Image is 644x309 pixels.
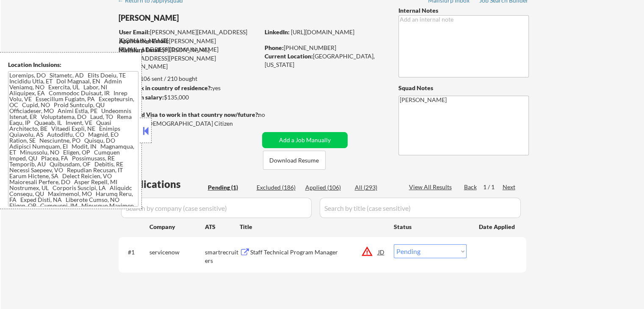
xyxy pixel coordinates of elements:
div: Company [149,223,205,231]
div: yes [118,84,257,92]
div: Date Applied [479,223,516,231]
strong: Mailslurp Email: [119,46,163,53]
div: Applications [121,179,205,189]
div: [PERSON_NAME][EMAIL_ADDRESS][DOMAIN_NAME] [119,28,259,44]
div: servicenow [149,248,205,257]
div: Internal Notes [398,6,529,15]
div: no [258,110,282,119]
div: Excluded (186) [257,183,299,192]
div: View All Results [409,183,454,191]
strong: Will need Visa to work in that country now/future?: [119,111,260,118]
div: Location Inclusions: [8,61,138,69]
button: warning_amber [361,246,373,257]
div: [PERSON_NAME][EMAIL_ADDRESS][PERSON_NAME][DOMAIN_NAME] [119,46,259,71]
div: [PERSON_NAME][EMAIL_ADDRESS][DOMAIN_NAME] [119,37,259,53]
input: Search by company (case sensitive) [121,198,312,218]
div: ATS [205,223,240,231]
input: Search by title (case sensitive) [320,198,521,218]
button: Download Resume [263,151,326,170]
div: Staff Technical Program Manager [250,248,378,257]
a: [URL][DOMAIN_NAME] [291,28,354,36]
div: JD [377,244,386,259]
strong: Can work in country of residence?: [118,84,212,91]
strong: User Email: [119,28,150,36]
div: 1 / 1 [483,183,503,191]
div: $135,000 [118,93,259,102]
div: #1 [128,248,143,257]
div: smartrecruiters [205,248,240,265]
div: [PERSON_NAME] [119,13,293,23]
div: Pending (1) [208,183,250,192]
div: Squad Notes [398,84,529,92]
div: Yes, I am a [DEMOGRAPHIC_DATA] Citizen [119,119,262,128]
strong: Application Email: [119,37,169,44]
div: [GEOGRAPHIC_DATA], [US_STATE] [265,52,384,69]
div: Title [240,223,386,231]
strong: Current Location: [265,52,313,60]
div: Applied (106) [305,183,348,192]
strong: LinkedIn: [265,28,290,36]
div: Next [503,183,516,191]
div: All (293) [355,183,397,192]
div: Status [394,219,467,234]
div: 106 sent / 210 bought [118,74,259,83]
div: Back [464,183,478,191]
button: Add a Job Manually [262,132,348,148]
strong: Phone: [265,44,284,51]
div: [PHONE_NUMBER] [265,44,384,52]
